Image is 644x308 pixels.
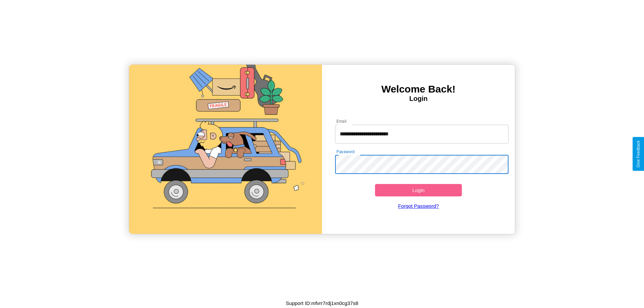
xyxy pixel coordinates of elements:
[322,83,515,95] h3: Welcome Back!
[336,149,354,155] label: Password
[332,196,505,215] a: Forgot Password?
[322,95,515,103] h4: Login
[636,140,641,168] div: Give Feedback
[375,184,462,196] button: Login
[336,118,347,124] label: Email
[129,65,322,234] img: gif
[286,299,358,308] p: Support ID: mfvrr7rdj1xn0cg37s8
